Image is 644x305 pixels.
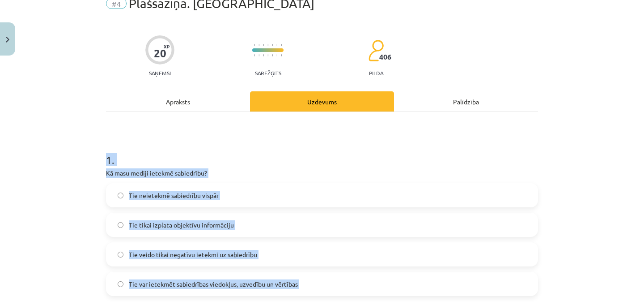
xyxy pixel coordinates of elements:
[145,70,174,76] p: Saņemsi
[258,54,259,56] img: icon-short-line-57e1e144782c952c97e751825c79c345078a6d821885a25fce030b3d8c18986b.svg
[281,54,282,56] img: icon-short-line-57e1e144782c952c97e751825c79c345078a6d821885a25fce030b3d8c18986b.svg
[267,44,268,46] img: icon-short-line-57e1e144782c952c97e751825c79c345078a6d821885a25fce030b3d8c18986b.svg
[263,44,264,46] img: icon-short-line-57e1e144782c952c97e751825c79c345078a6d821885a25fce030b3d8c18986b.svg
[272,54,273,56] img: icon-short-line-57e1e144782c952c97e751825c79c345078a6d821885a25fce030b3d8c18986b.svg
[276,44,277,46] img: icon-short-line-57e1e144782c952c97e751825c79c345078a6d821885a25fce030b3d8c18986b.svg
[118,281,123,287] input: Tie var ietekmēt sabiedrības viedokļus, uzvedību un vērtības
[164,44,169,49] span: XP
[6,37,9,43] img: icon-close-lesson-0947bae3869378f0d4975bcd49f059093ad1ed9edebbc8119c70593378902aed.svg
[129,279,298,289] span: Tie var ietekmēt sabiedrības viedokļus, uzvedību un vērtības
[276,54,277,56] img: icon-short-line-57e1e144782c952c97e751825c79c345078a6d821885a25fce030b3d8c18986b.svg
[118,252,123,258] input: Tie veido tikai negatīvu ietekmi uz sabiedrību
[255,70,281,76] p: Sarežģīts
[106,91,250,112] div: Apraksts
[129,220,234,230] span: Tie tikai izplata objektīvu informāciju
[254,44,255,46] img: icon-short-line-57e1e144782c952c97e751825c79c345078a6d821885a25fce030b3d8c18986b.svg
[272,44,273,46] img: icon-short-line-57e1e144782c952c97e751825c79c345078a6d821885a25fce030b3d8c18986b.svg
[258,44,259,46] img: icon-short-line-57e1e144782c952c97e751825c79c345078a6d821885a25fce030b3d8c18986b.svg
[129,250,257,259] span: Tie veido tikai negatīvu ietekmi uz sabiedrību
[106,138,538,166] h1: 1 .
[369,70,383,76] p: pilda
[250,91,394,112] div: Uzdevums
[281,44,282,46] img: icon-short-line-57e1e144782c952c97e751825c79c345078a6d821885a25fce030b3d8c18986b.svg
[394,91,538,112] div: Palīdzība
[154,47,166,60] div: 20
[118,222,123,228] input: Tie tikai izplata objektīvu informāciju
[267,54,268,56] img: icon-short-line-57e1e144782c952c97e751825c79c345078a6d821885a25fce030b3d8c18986b.svg
[379,53,391,61] span: 406
[118,193,123,198] input: Tie neietekmē sabiedrību vispār
[106,168,538,178] p: Kā masu mediji ietekmē sabiedrību?
[254,54,255,56] img: icon-short-line-57e1e144782c952c97e751825c79c345078a6d821885a25fce030b3d8c18986b.svg
[263,54,264,56] img: icon-short-line-57e1e144782c952c97e751825c79c345078a6d821885a25fce030b3d8c18986b.svg
[129,191,219,200] span: Tie neietekmē sabiedrību vispār
[368,39,384,62] img: students-c634bb4e5e11cddfef0936a35e636f08e4e9abd3cc4e673bd6f9a4125e45ecb1.svg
